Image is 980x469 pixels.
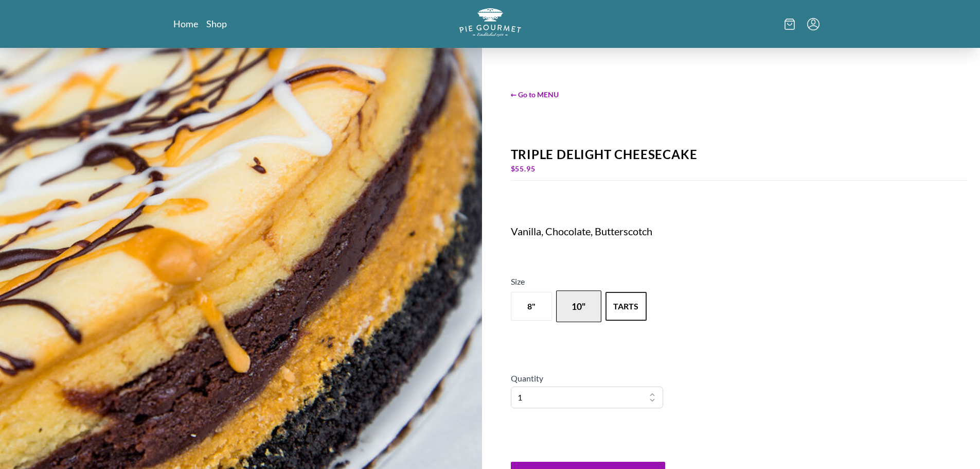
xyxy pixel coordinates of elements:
[511,292,552,321] button: Variant Swatch
[605,292,647,321] button: Variant Swatch
[807,18,819,30] button: Menu
[459,8,521,40] a: Logo
[511,276,525,286] span: Size
[173,18,198,30] a: Home
[459,8,521,37] img: logo
[511,162,968,176] div: $ 55.95
[556,290,601,322] button: Variant Swatch
[206,18,227,30] a: Shop
[511,147,968,162] div: Triple Delight Cheesecake
[511,224,807,238] div: Vanilla, Chocolate, Butterscotch
[511,89,968,100] span: ← Go to MENU
[511,387,663,408] select: Quantity
[511,373,543,383] span: Quantity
